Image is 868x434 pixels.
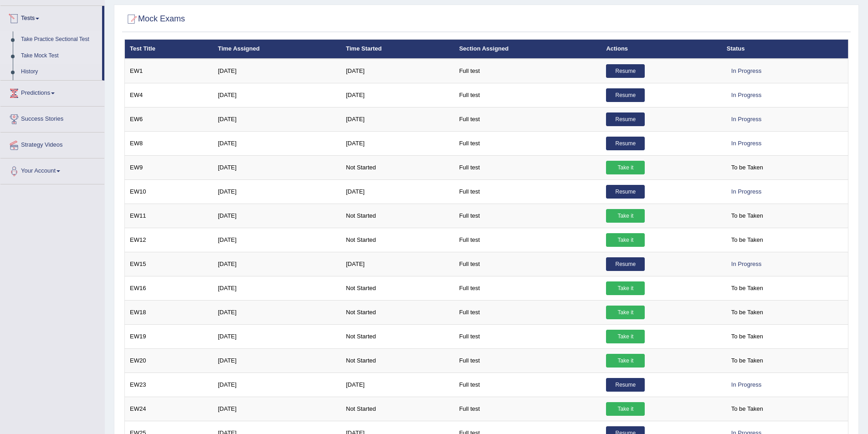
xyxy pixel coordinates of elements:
a: Success Stories [0,107,104,129]
td: [DATE] [213,373,341,397]
td: EW6 [125,107,213,131]
a: Take it [606,306,645,319]
a: Resume [606,137,645,150]
a: Resume [606,88,645,102]
div: In Progress [727,88,766,102]
th: Actions [601,40,721,59]
span: To be Taken [727,330,768,343]
span: To be Taken [727,209,768,223]
td: [DATE] [213,204,341,228]
td: Full test [454,204,601,228]
a: Take it [606,281,645,295]
a: Take it [606,330,645,343]
td: Full test [454,228,601,252]
td: EW8 [125,131,213,155]
td: Not Started [341,228,454,252]
a: Take it [606,233,645,247]
a: Take it [606,354,645,368]
td: Not Started [341,348,454,373]
a: Resume [606,112,645,126]
div: In Progress [727,112,766,126]
td: EW1 [125,59,213,83]
td: [DATE] [213,324,341,348]
td: Not Started [341,300,454,324]
td: [DATE] [213,131,341,155]
td: Not Started [341,397,454,421]
td: Full test [454,324,601,348]
td: [DATE] [213,107,341,131]
td: [DATE] [213,59,341,83]
div: In Progress [727,137,766,150]
div: In Progress [727,64,766,78]
a: Take it [606,161,645,174]
td: Full test [454,59,601,83]
a: Take it [606,402,645,416]
div: In Progress [727,378,766,392]
a: Predictions [0,81,104,103]
span: To be Taken [727,354,768,368]
a: Resume [606,257,645,271]
span: To be Taken [727,161,768,174]
td: EW18 [125,300,213,324]
td: Full test [454,397,601,421]
td: [DATE] [213,155,341,179]
a: Resume [606,185,645,199]
th: Section Assigned [454,40,601,59]
td: Full test [454,300,601,324]
td: [DATE] [213,179,341,204]
td: EW10 [125,179,213,204]
td: Full test [454,131,601,155]
a: Take Practice Sectional Test [17,31,102,48]
td: [DATE] [341,131,454,155]
td: Full test [454,276,601,300]
td: [DATE] [213,348,341,373]
td: Full test [454,252,601,276]
a: Resume [606,378,645,392]
td: Full test [454,179,601,204]
a: Take Mock Test [17,48,102,64]
td: Not Started [341,204,454,228]
td: [DATE] [213,83,341,107]
td: EW12 [125,228,213,252]
td: Full test [454,155,601,179]
td: Full test [454,83,601,107]
th: Time Assigned [213,40,341,59]
td: EW4 [125,83,213,107]
td: [DATE] [341,373,454,397]
td: EW23 [125,373,213,397]
td: [DATE] [341,252,454,276]
td: EW11 [125,204,213,228]
td: Not Started [341,276,454,300]
h2: Mock Exams [124,12,185,26]
th: Status [722,40,848,59]
th: Time Started [341,40,454,59]
td: Full test [454,107,601,131]
td: [DATE] [341,83,454,107]
span: To be Taken [727,402,768,416]
a: Tests [0,6,102,29]
th: Test Title [125,40,213,59]
td: [DATE] [213,276,341,300]
td: [DATE] [213,252,341,276]
td: EW24 [125,397,213,421]
td: EW20 [125,348,213,373]
a: Resume [606,64,645,78]
td: EW19 [125,324,213,348]
span: To be Taken [727,306,768,319]
td: [DATE] [341,59,454,83]
td: [DATE] [341,107,454,131]
a: Take it [606,209,645,223]
div: In Progress [727,257,766,271]
span: To be Taken [727,281,768,295]
a: Your Account [0,158,104,181]
a: Strategy Videos [0,133,104,155]
td: EW15 [125,252,213,276]
td: Not Started [341,324,454,348]
a: History [17,64,102,80]
td: EW16 [125,276,213,300]
td: [DATE] [341,179,454,204]
td: EW9 [125,155,213,179]
td: [DATE] [213,397,341,421]
span: To be Taken [727,233,768,247]
td: Not Started [341,155,454,179]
